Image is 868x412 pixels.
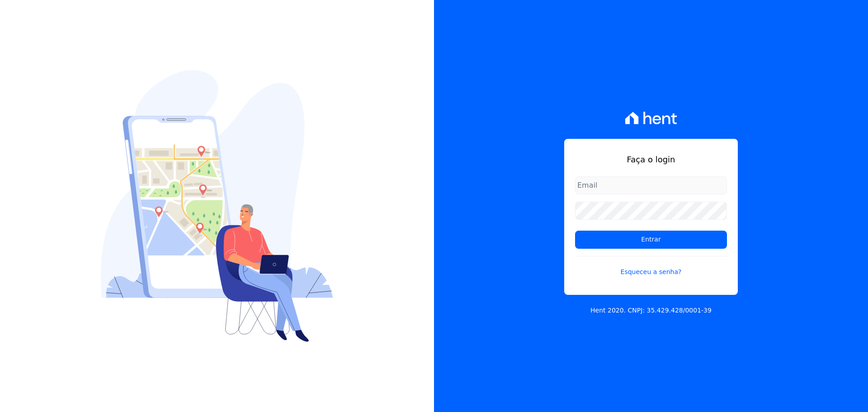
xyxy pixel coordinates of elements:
[575,231,727,249] input: Entrar
[575,176,727,194] input: Email
[590,306,712,315] p: Hent 2020. CNPJ: 35.429.428/0001-39
[575,256,727,277] a: Esqueceu a senha?
[101,70,333,342] img: Login
[575,153,727,166] h1: Faça o login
